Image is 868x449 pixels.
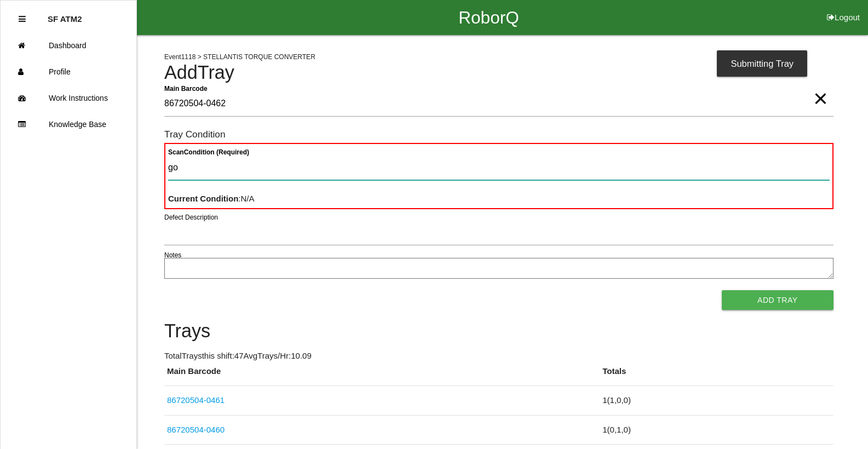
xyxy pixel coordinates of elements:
span: : N/A [168,194,255,203]
p: SF ATM2 [48,6,82,24]
p: Total Trays this shift: 47 Avg Trays /Hr: 10.09 [164,350,833,362]
h4: Trays [164,321,833,342]
td: 1 ( 0 , 1 , 0 ) [600,415,833,445]
h6: Tray Condition [164,129,833,140]
button: Add Tray [722,290,833,310]
b: Current Condition [168,194,238,203]
a: 86720504-0461 [167,395,225,405]
a: Knowledge Base [1,111,136,137]
th: Main Barcode [164,365,600,386]
b: Scan Condition (Required) [168,148,249,156]
td: 1 ( 1 , 0 , 0 ) [600,386,833,416]
input: Required [164,91,833,117]
span: Event 1118 > STELLANTIS TORQUE CONVERTER [164,53,315,61]
label: Notes [164,250,181,260]
label: Defect Description [164,212,218,222]
a: Work Instructions [1,85,136,111]
a: Dashboard [1,32,136,59]
h4: Add Tray [164,62,833,83]
b: Main Barcode [164,84,208,92]
div: Submitting Tray [717,50,807,77]
a: Profile [1,59,136,85]
span: Clear Input [813,77,827,99]
th: Totals [600,365,833,386]
a: 86720504-0460 [167,425,225,434]
div: Close [19,6,26,32]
